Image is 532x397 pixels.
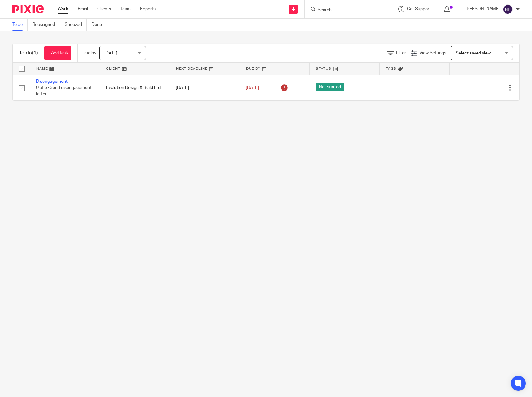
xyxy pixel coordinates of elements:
[91,19,107,31] a: Done
[32,50,38,55] span: (1)
[503,4,513,14] img: svg%3E
[316,83,344,91] span: Not started
[170,75,240,100] td: [DATE]
[36,86,91,96] span: 0 of 5 · Send disengagement letter
[386,67,396,70] span: Tags
[407,7,431,11] span: Get Support
[36,79,68,84] a: Disengagement
[465,6,500,12] p: [PERSON_NAME]
[58,6,68,12] a: Work
[44,46,71,60] a: + Add task
[65,19,87,31] a: Snoozed
[246,86,259,90] span: [DATE]
[32,19,60,31] a: Reassigned
[317,7,373,13] input: Search
[396,51,406,55] span: Filter
[100,75,170,100] td: Evolution Design & Build Ltd
[456,51,491,55] span: Select saved view
[12,5,44,13] img: Pixie
[386,85,443,91] div: ---
[82,50,96,56] p: Due by
[97,6,111,12] a: Clients
[78,6,88,12] a: Email
[140,6,156,12] a: Reports
[419,51,446,55] span: View Settings
[104,51,117,55] span: [DATE]
[19,50,38,56] h1: To do
[120,6,131,12] a: Team
[12,19,28,31] a: To do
